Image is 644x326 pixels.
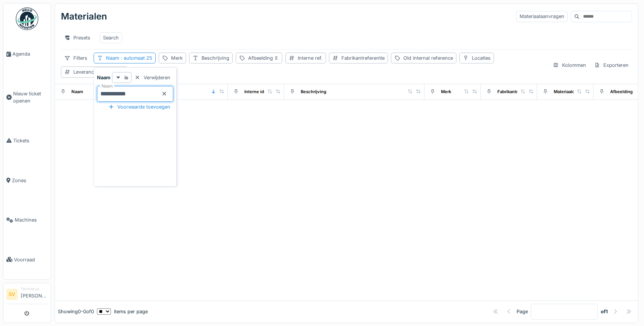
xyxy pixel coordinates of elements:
div: Interne identificator [244,89,285,95]
div: Verwijderen [132,72,173,83]
strong: is [124,74,128,81]
img: Badge_color-CXgf-gQk.svg [16,8,38,30]
div: Interne ref. [298,54,323,62]
div: Materialen [61,7,107,26]
div: Materiaalcategorie [554,89,592,95]
span: : automaat 25 [119,55,152,61]
div: Afbeelding [248,54,279,62]
span: Voorraad [14,256,48,263]
strong: of 1 [601,308,608,315]
div: Kolommen [550,60,589,71]
div: Materiaalaanvragen [516,11,568,22]
div: Locaties [472,54,491,62]
div: Filters [61,53,91,63]
div: Beschrijving [202,54,229,62]
div: Old internal reference [403,54,453,62]
span: Agenda [12,50,48,57]
div: Fabrikantreferentie [341,54,385,62]
div: Voorwaarde toevoegen [105,102,173,112]
div: Page [517,308,528,315]
div: Presets [61,32,94,43]
div: Beschrijving [301,89,326,95]
span: Machines [15,216,48,223]
div: Afbeelding [610,89,633,95]
div: Fabrikantreferentie [497,89,536,95]
div: Exporteren [591,60,632,71]
li: [PERSON_NAME] [21,286,48,302]
div: Showing 0 - 0 of 0 [58,308,94,315]
span: Tickets [13,137,48,144]
div: Naam [106,54,152,62]
div: items per page [97,308,148,315]
span: Nieuw ticket openen [13,90,48,104]
li: SV [6,289,18,300]
span: Zones [12,177,48,184]
div: Leverancier Referentie [73,68,124,75]
div: Merk [171,54,183,62]
label: Naam [100,83,114,89]
strong: Naam [97,74,111,81]
div: Technicus [21,286,48,292]
div: Search [103,34,119,41]
div: Merk [441,89,451,95]
div: Naam [71,89,83,95]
